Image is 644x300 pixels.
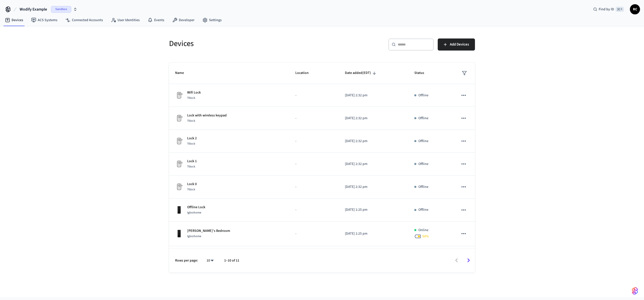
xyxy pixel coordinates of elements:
p: Wifi Lock [187,90,201,95]
div: 10 [204,257,216,264]
p: 1–10 of 11 [224,258,239,263]
img: Placeholder Lock Image [175,137,183,145]
span: Sandbox [51,6,71,13]
p: - [295,116,333,121]
img: Placeholder Lock Image [175,183,183,191]
p: - [295,207,333,212]
p: Lock 1 [187,159,197,164]
p: [DATE] 2:32 pm [345,184,402,190]
p: Offline [418,184,428,190]
p: Offline [418,93,428,98]
p: Lock 0 [187,182,197,187]
img: Placeholder Lock Image [175,91,183,99]
p: [DATE] 2:32 pm [345,116,402,121]
img: igloohome_deadbolt_2e [175,230,183,238]
a: Devices [1,16,27,25]
p: Online [418,228,428,233]
p: [DATE] 1:25 pm [345,231,402,236]
span: Status [414,69,431,77]
p: - [295,139,333,144]
p: - [295,161,333,167]
p: [PERSON_NAME]'s Bedroom [187,228,230,234]
span: Ttlock [187,142,195,146]
p: - [295,93,333,98]
p: Offline [418,139,428,144]
p: Lock 2 [187,136,197,141]
p: [DATE] 1:25 pm [345,207,402,212]
p: Offline [418,116,428,121]
span: Find by ID [599,7,614,12]
button: Add Devices [438,38,475,51]
p: [DATE] 2:32 pm [345,161,402,167]
img: Placeholder Lock Image [175,160,183,168]
p: - [295,231,333,236]
a: Developer [168,16,198,25]
p: Lock with wireless keypad [187,113,227,118]
a: Connected Accounts [61,16,107,25]
span: ⌘ K [616,7,624,12]
a: Events [144,16,168,25]
div: Find by ID⌘ K [589,5,628,14]
span: Ttlock [187,187,195,192]
span: Name [175,69,190,77]
span: Igloohome [187,210,201,215]
p: [DATE] 2:32 pm [345,139,402,144]
h5: Devices [169,38,319,49]
p: Rows per page: [175,258,198,263]
span: Igloohome [187,234,201,238]
span: Date added(EDT) [345,69,378,77]
p: Offline [418,207,428,212]
p: [DATE] 2:32 pm [345,93,402,98]
span: Ttlock [187,96,195,100]
a: Settings [198,16,226,25]
p: Offline [418,161,428,167]
span: Ttlock [187,164,195,169]
a: User Identities [107,16,144,25]
span: Location [295,69,315,77]
span: Ttlock [187,119,195,123]
button: RC [630,4,640,14]
a: ACS Systems [27,16,61,25]
img: igloohome_deadbolt_2s [175,206,183,214]
img: Placeholder Lock Image [175,114,183,122]
p: Offline Lock [187,205,205,210]
button: Go to next page [463,254,474,266]
span: 50 % [422,234,429,239]
span: RC [630,5,639,14]
span: Wodify Example [20,6,47,12]
img: SeamLogoGradient.69752ec5.svg [632,287,638,295]
p: - [295,184,333,190]
span: Add Devices [450,41,469,48]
